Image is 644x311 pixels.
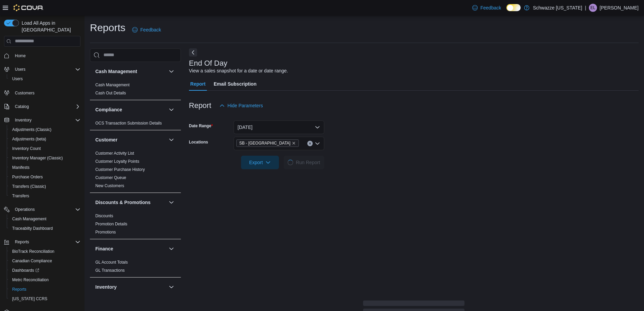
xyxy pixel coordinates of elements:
div: Discounts & Promotions [90,212,181,239]
a: Adjustments (Classic) [9,126,54,134]
span: Customer Purchase History [95,167,145,172]
a: Dashboards [9,266,42,274]
h3: Finance [95,245,113,252]
a: BioTrack Reconciliation [9,247,57,256]
button: Inventory [1,115,83,125]
span: Reports [12,287,26,292]
span: Metrc Reconciliation [12,277,49,283]
span: Customer Queue [95,175,126,180]
button: Users [7,74,83,84]
span: Home [12,51,80,60]
span: New Customers [95,183,124,188]
span: Manifests [12,165,29,170]
a: Promotions [95,230,116,235]
a: Feedback [470,1,504,15]
a: Purchase Orders [9,173,46,181]
span: Cash Out Details [95,90,126,96]
span: [US_STATE] CCRS [12,296,47,302]
h3: Report [189,102,211,110]
button: Customers [1,88,83,97]
a: Reports [9,285,29,293]
a: Adjustments (beta) [9,135,49,143]
button: Cash Management [167,67,175,75]
button: Hide Parameters [217,99,266,112]
div: Finance [90,258,181,277]
span: Inventory Count [12,146,41,151]
h3: Compliance [95,106,122,113]
button: Inventory Manager (Classic) [7,153,83,163]
button: Transfers [7,191,83,201]
button: Users [1,65,83,74]
button: Canadian Compliance [7,256,83,266]
button: [DATE] [234,120,324,134]
button: Discounts & Promotions [167,198,175,206]
span: Traceabilty Dashboard [9,224,80,232]
span: Hide Parameters [228,102,263,109]
button: Purchase Orders [7,172,83,182]
span: EL [591,4,596,12]
a: Dashboards [7,266,83,275]
span: Report [190,77,206,91]
p: [PERSON_NAME] [600,4,639,12]
button: Cash Management [7,214,83,224]
button: Inventory [12,116,34,124]
button: Customer [167,136,175,144]
span: Purchase Orders [9,173,80,181]
button: Reports [12,238,32,246]
span: Operations [12,205,80,214]
button: Transfers (Classic) [7,182,83,191]
a: Inventory Manager (Classic) [9,154,66,162]
button: Reports [1,237,83,247]
span: Customer Loyalty Points [95,159,139,164]
a: Customers [12,89,37,97]
a: Feedback [129,23,164,37]
button: Cash Management [95,68,166,75]
span: Cash Management [9,215,80,223]
span: SB - [GEOGRAPHIC_DATA] [239,140,290,147]
div: Customer [90,149,181,193]
span: Users [15,67,25,72]
a: Customer Queue [95,175,126,180]
button: Operations [1,205,83,214]
button: Operations [12,205,38,214]
span: Run Report [296,159,320,166]
h3: End Of Day [189,59,228,67]
a: Users [9,75,25,83]
span: Customer Activity List [95,151,134,156]
button: Inventory [167,283,175,291]
span: Purchase Orders [12,174,43,180]
span: Inventory [12,116,80,124]
button: [US_STATE] CCRS [7,294,83,304]
a: Cash Out Details [95,91,126,95]
a: Customer Activity List [95,151,134,156]
button: Inventory Count [7,144,83,153]
span: Export [245,156,275,169]
button: Catalog [12,103,31,111]
span: Dashboards [12,268,39,273]
a: OCS Transaction Submission Details [95,121,162,126]
button: Customer [95,136,166,143]
span: Inventory [15,117,31,123]
span: Dashboards [9,266,80,274]
button: Traceabilty Dashboard [7,224,83,233]
a: New Customers [95,183,124,188]
button: Manifests [7,163,83,172]
span: Feedback [140,26,161,33]
span: Catalog [12,103,80,111]
span: SB - Louisville [236,139,299,147]
span: Cash Management [95,82,129,88]
span: Promotions [95,229,116,235]
a: Cash Management [9,215,49,223]
span: Promotion Details [95,221,127,227]
span: Reports [15,239,29,245]
a: Inventory Count [9,145,44,153]
span: BioTrack Reconciliation [12,249,54,254]
button: Export [241,156,279,169]
p: | [585,4,586,12]
span: Inventory Count [9,145,80,153]
input: Dark Mode [506,4,521,11]
span: Users [12,76,23,82]
span: Traceabilty Dashboard [12,226,53,231]
span: Users [9,75,80,83]
button: Finance [95,245,166,252]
